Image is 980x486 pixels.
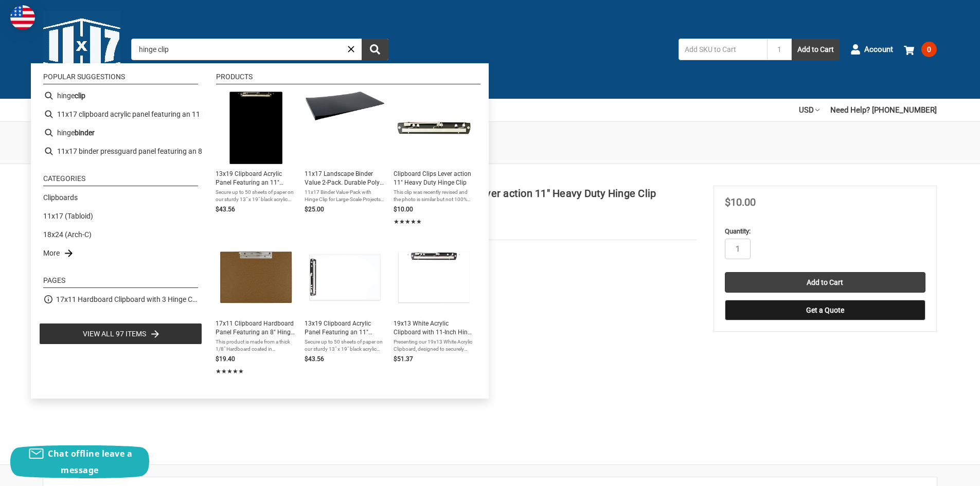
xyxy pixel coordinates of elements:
[850,36,893,63] a: Account
[39,244,202,262] li: More
[219,240,293,315] img: 17x11 Clipboard Hardboard Panel Featuring an 8" Hinge Clip Brown
[216,189,296,203] span: Secure up to 50 sheets of paper on our sturdy 13" x 19" black acrylic clipboard by [PERSON_NAME] ...
[211,236,300,381] li: 17x11 Clipboard Hardboard Panel Featuring an 8" Hinge Clip Brown
[216,240,296,377] a: 17x11 Clipboard Hardboard Panel Featuring an 8" Hinge Clip Brown17x11 Clipboard Hardboard Panel F...
[48,448,132,476] span: Chat offline leave a message
[39,188,202,207] li: Clipboards
[39,142,202,160] li: 11x17 binder pressguard panel featuring an 8 hinge clip
[397,91,471,165] img: Clipboard Clips Lever action 11" Heavy Duty Hinge Clip
[394,217,422,226] span: ★★★★★
[305,206,324,213] span: $25.00
[131,39,388,60] input: Search by keyword, brand or SKU
[725,196,756,208] span: $10.00
[921,42,937,57] span: 0
[43,277,198,288] li: Pages
[43,229,92,240] a: 18x24 (Arch-C)
[305,240,385,377] a: 13x19 Clipboard Acrylic Panel Featuring an 11" Hinge Clip White13x19 Clipboard Acrylic Panel Feat...
[305,189,385,203] span: 11x17 Binder Value-Pack with Hinge Clip for Large-Scale Projects Support your large-scale art por...
[389,86,478,231] li: Clipboard Clips Lever action 11" Heavy Duty Hinge Clip
[56,294,198,305] a: 17x11 Hardboard Clipboard with 3 Hinge Clips - [DOMAIN_NAME]
[10,445,149,478] button: Chat offline leave a message
[830,99,937,121] a: Need Help? [PHONE_NUMBER]
[305,91,385,227] a: 11x17 Poly Pressboard Panels Featuring an 8" Hinge Clip | Black | Includes 2 Binders11x17 Landsca...
[216,73,480,84] li: Products
[725,226,925,237] label: Quantity:
[394,240,474,377] a: 19x13 Clipboard Acrylic Panel Featuring an 11" Hinge Clip White19x13 White Acrylic Clipboard with...
[211,86,300,231] li: 13x19 Clipboard Acrylic Panel Featuring an 11" Hinge Clip Black
[864,44,893,56] span: Account
[300,236,389,381] li: 13x19 Clipboard Acrylic Panel Featuring an 11" Hinge Clip White
[300,86,389,231] li: 11x17 Landscape Binder Value 2-Pack. Durable Poly Document Organizer with Reinforced Hinge Clip. ...
[75,91,85,101] b: clip
[83,328,146,339] span: View all 97 items
[792,39,840,60] button: Add to Cart
[799,99,819,121] a: USD
[725,300,925,320] button: Get a Quote
[394,355,413,363] span: $51.37
[305,91,385,121] img: 11x17 Poly Pressboard Panels Featuring an 8" Hinge Clip | Black | Includes 2 Binders
[346,44,357,55] a: Close
[904,36,937,63] a: 0
[401,186,697,201] h1: Clipboard Clips Lever action 11" Heavy Duty Hinge Clip
[219,91,293,165] img: 13x19 Clipboard Acrylic Panel Featuring an 11" Hinge Clip Black
[305,319,385,337] span: 13x19 Clipboard Acrylic Panel Featuring an 11" Hinge Clip White
[401,218,697,229] dd: 951303
[679,39,767,60] input: Add SKU to Cart
[39,86,202,105] li: hinge clip
[31,63,489,399] div: Instant Search Results
[397,240,471,315] img: 19x13 Clipboard Acrylic Panel Featuring an 11" Hinge Clip White
[216,170,296,187] span: 13x19 Clipboard Acrylic Panel Featuring an 11" Hinge Clip Black
[394,91,474,227] a: Clipboard Clips Lever action 11" Heavy Duty Hinge ClipClipboard Clips Lever action 11" Heavy Duty...
[216,338,296,353] span: This product is made from a thick 1/8" Hardboard coated in polyurethane spray for extra resistanc...
[39,207,202,225] li: 11x17 (Tabloid)
[308,240,382,315] img: 13x19 Clipboard Acrylic Panel Featuring an 11" Hinge Clip White
[305,355,324,363] span: $43.56
[43,192,78,203] a: Clipboards
[43,175,198,186] li: Categories
[75,128,95,138] b: binder
[389,236,478,381] li: 19x13 White Acrylic Clipboard with 11-Inch Hinge Clip – Durable, Oversized Design for Large Docum...
[394,189,474,203] span: This clip was recently revised and the photo is similar but not 100% accurate. Give a professiona...
[305,170,385,187] span: 11x17 Landscape Binder Value 2-Pack. Durable Poly Document Organizer with Reinforced Hinge Clip. ...
[305,338,385,353] span: Secure up to 50 sheets of paper on our sturdy 13" x 19" black acrylic clipboard by [PERSON_NAME] ...
[39,323,202,345] li: View all 97 items
[394,170,474,187] span: Clipboard Clips Lever action 11" Heavy Duty Hinge Clip
[401,298,692,309] dd: New
[394,319,474,337] span: 19x13 White Acrylic Clipboard with 11-Inch Hinge Clip – Durable, Oversized Design for Large Docum...
[216,355,235,363] span: $19.40
[43,211,93,222] a: 11x17 (Tabloid)
[39,290,202,309] li: 17x11 Hardboard Clipboard with 3 Hinge Clips - [DOMAIN_NAME]
[39,105,202,123] li: 11x17 clipboard acrylic panel featuring an 11 hinge clip black
[39,123,202,142] li: hinge binder
[216,319,296,337] span: 17x11 Clipboard Hardboard Panel Featuring an 8" Hinge [PERSON_NAME]
[43,11,120,88] img: 11x17.com
[216,206,235,213] span: $43.56
[394,338,474,353] span: Presenting our 19x13 White Acrylic Clipboard, designed to securely accommodate larger documents. ...
[394,206,413,213] span: $10.00
[216,367,244,376] span: ★★★★★
[216,91,296,227] a: 13x19 Clipboard Acrylic Panel Featuring an 11" Hinge Clip Black13x19 Clipboard Acrylic Panel Feat...
[10,5,35,30] img: duty and tax information for United States
[39,225,202,244] li: 18x24 (Arch-C)
[43,73,198,84] li: Popular suggestions
[725,272,925,293] input: Add to Cart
